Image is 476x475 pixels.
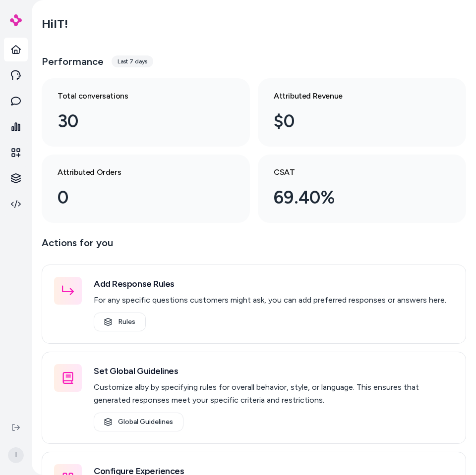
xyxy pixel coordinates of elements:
h3: Performance [42,54,104,68]
div: 69.40% [274,184,434,211]
div: $0 [274,108,434,135]
a: Rules [94,313,146,331]
img: alby Logo [10,14,22,26]
p: Actions for you [42,235,466,259]
a: Global Guidelines [94,413,183,431]
h3: Total conversations [58,90,218,102]
div: 30 [58,108,218,135]
p: Customize alby by specifying rules for overall behavior, style, or language. This ensures that ge... [94,381,454,407]
a: Attributed Revenue $0 [258,78,466,147]
h3: Attributed Revenue [274,90,434,102]
div: 0 [58,184,218,211]
h3: CSAT [274,166,434,178]
h3: Attributed Orders [58,166,218,178]
h3: Add Response Rules [94,277,446,291]
div: Last 7 days [112,55,153,67]
h2: Hi IT ! [42,16,68,31]
a: Total conversations 30 [42,78,250,147]
button: I [6,439,26,471]
p: For any specific questions customers might ask, you can add preferred responses or answers here. [94,294,446,307]
a: Attributed Orders 0 [42,155,250,223]
h3: Set Global Guidelines [94,364,454,378]
a: CSAT 69.40% [258,155,466,223]
span: I [8,447,24,463]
